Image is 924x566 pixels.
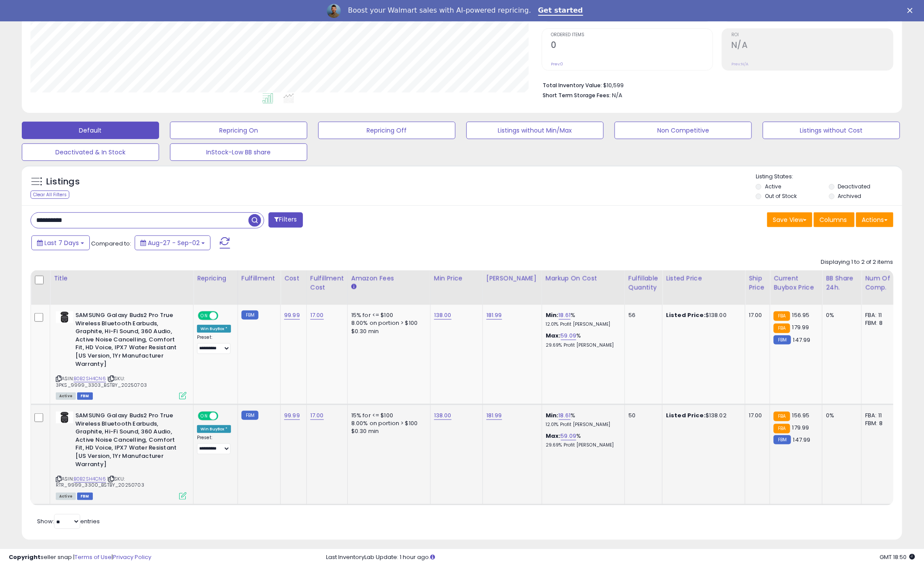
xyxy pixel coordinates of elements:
[774,424,790,433] small: FBA
[310,274,344,292] div: Fulfillment Cost
[546,331,561,340] b: Max:
[31,235,90,250] button: Last 7 Days
[559,411,571,420] a: 18.61
[75,311,181,370] b: SAMSUNG Galaxy Buds2 Pro True Wireless Bluetooth Earbuds, Graphite, Hi-Fi Sound, 360 Audio, Activ...
[792,311,810,319] span: 156.95
[37,517,100,525] span: Show: entries
[217,413,231,420] span: OFF
[749,412,763,419] div: 17.00
[351,319,424,327] div: 8.00% on portion > $100
[865,412,894,419] div: FBA: 11
[9,553,151,562] div: seller snap | |
[77,493,93,500] span: FBM
[351,419,424,427] div: 8.00% on portion > $100
[628,412,656,419] div: 50
[756,173,902,181] p: Listing States:
[612,91,623,99] span: N/A
[793,436,811,444] span: 147.99
[31,191,69,199] div: Clear All Filters
[546,332,618,348] div: %
[351,274,427,283] div: Amazon Fees
[217,312,231,320] span: OFF
[749,274,766,292] div: Ship Price
[821,258,893,266] div: Displaying 1 to 2 of 2 items
[774,274,819,292] div: Current Buybox Price
[170,143,307,161] button: InStock-Low BB share
[774,435,791,444] small: FBM
[546,311,618,327] div: %
[148,239,200,247] span: Aug-27 - Sep-02
[546,321,618,327] p: 12.01% Profit [PERSON_NAME]
[56,412,187,499] div: ASIN:
[44,239,79,247] span: Last 7 Days
[197,425,231,433] div: Win BuyBox *
[814,212,855,227] button: Columns
[765,183,781,190] label: Active
[170,122,307,139] button: Repricing On
[197,334,231,354] div: Preset:
[318,122,455,139] button: Repricing Off
[538,6,583,16] a: Get started
[310,411,324,420] a: 17.00
[56,311,187,399] div: ASIN:
[546,274,621,283] div: Markup on Cost
[731,40,893,52] h2: N/A
[486,274,538,283] div: [PERSON_NAME]
[56,412,73,423] img: 21Y3xVnL0BL._SL40_.jpg
[74,475,106,483] a: B0B2SH4CN6
[75,553,112,561] a: Terms of Use
[880,553,915,561] span: 2025-09-10 18:50 GMT
[56,311,73,323] img: 21Y3xVnL0BL._SL40_.jpg
[327,4,341,18] img: Profile image for Adrian
[826,274,858,292] div: BB Share 24h.
[546,422,618,428] p: 12.01% Profit [PERSON_NAME]
[326,553,915,562] div: Last InventoryLab Update: 1 hour ago.
[197,274,234,283] div: Repricing
[546,412,618,428] div: %
[486,411,502,420] a: 181.99
[792,423,809,432] span: 179.99
[615,122,752,139] button: Non Competitive
[865,311,894,319] div: FBA: 11
[75,412,181,471] b: SAMSUNG Galaxy Buds2 Pro True Wireless Bluetooth Earbuds, Graphite, Hi-Fi Sound, 360 Audio, Activ...
[865,319,894,327] div: FBM: 8
[856,212,893,227] button: Actions
[749,311,763,319] div: 17.00
[666,411,706,419] b: Listed Price:
[351,311,424,319] div: 15% for <= $100
[774,311,790,321] small: FBA
[628,274,659,292] div: Fulfillable Quantity
[135,235,211,250] button: Aug-27 - Sep-02
[466,122,604,139] button: Listings without Min/Max
[819,215,847,224] span: Columns
[46,176,80,188] h5: Listings
[434,311,452,320] a: 138.00
[774,412,790,421] small: FBA
[351,283,357,291] small: Amazon Fees.
[542,270,625,305] th: The percentage added to the cost of goods (COGS) that forms the calculator for Min & Max prices.
[22,122,159,139] button: Default
[792,411,810,419] span: 156.95
[546,432,561,440] b: Max:
[561,331,577,340] a: 59.09
[731,61,748,67] small: Prev: N/A
[774,324,790,333] small: FBA
[546,432,618,448] div: %
[551,33,713,38] span: Ordered Items
[792,323,809,331] span: 179.99
[284,411,300,420] a: 99.99
[774,335,791,344] small: FBM
[77,392,93,400] span: FBM
[543,82,602,89] b: Total Inventory Value:
[199,413,210,420] span: ON
[351,427,424,435] div: $0.30 min
[197,435,231,454] div: Preset:
[56,493,76,500] span: All listings currently available for purchase on Amazon
[767,212,812,227] button: Save View
[546,411,559,419] b: Min:
[793,336,811,344] span: 147.99
[765,192,797,200] label: Out of Stock
[56,475,144,488] span: | SKU: RTR_9999_3300_BSTBY_20250703
[241,310,258,320] small: FBM
[907,8,916,13] div: Close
